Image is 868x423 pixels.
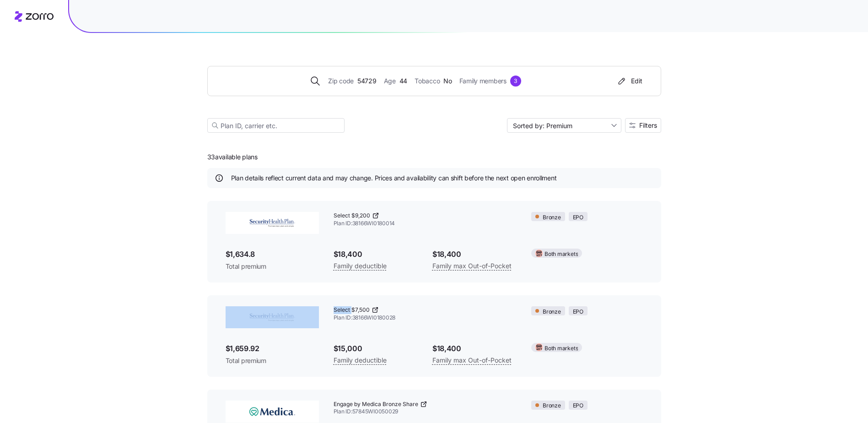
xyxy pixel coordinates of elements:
[639,122,657,129] span: Filters
[207,152,258,162] span: 33 available plans
[334,343,418,354] span: $15,000
[573,308,583,316] span: EPO
[545,250,578,259] span: Both markets
[625,118,661,133] button: Filters
[357,76,377,86] span: 54729
[507,118,621,133] input: Sort by
[432,355,512,366] span: Family max Out-of-Pocket
[226,401,319,423] img: Medica
[334,401,418,408] span: Engage by Medica Bronze Share
[226,306,319,328] img: Security Health Plan
[459,76,507,86] span: Family members
[545,344,578,353] span: Both markets
[334,249,418,260] span: $18,400
[226,262,319,271] span: Total premium
[543,308,561,316] span: Bronze
[334,306,370,314] span: Select $7,500
[226,212,319,234] img: Security Health Plan
[432,343,517,354] span: $18,400
[334,355,387,366] span: Family deductible
[613,74,646,88] button: Edit
[334,212,370,220] span: Select $9,200
[334,314,517,322] span: Plan ID: 38166WI0180028
[432,260,512,271] span: Family max Out-of-Pocket
[415,76,440,86] span: Tobacco
[328,76,354,86] span: Zip code
[207,118,345,133] input: Plan ID, carrier etc.
[543,401,561,410] span: Bronze
[573,213,583,222] span: EPO
[443,76,452,86] span: No
[510,76,521,87] div: 3
[543,213,561,222] span: Bronze
[226,343,319,354] span: $1,659.92
[573,401,583,410] span: EPO
[226,249,319,260] span: $1,634.8
[384,76,396,86] span: Age
[616,76,642,86] div: Edit
[231,174,557,183] span: Plan details reflect current data and may change. Prices and availability can shift before the ne...
[334,408,517,416] span: Plan ID: 57845WI0050029
[399,76,407,86] span: 44
[334,260,387,271] span: Family deductible
[432,249,517,260] span: $18,400
[226,356,319,365] span: Total premium
[334,220,517,228] span: Plan ID: 38166WI0180014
